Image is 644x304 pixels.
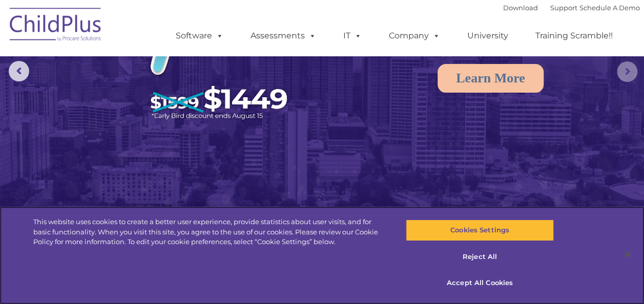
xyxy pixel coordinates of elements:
button: Close [616,243,639,266]
button: Accept All Cookies [406,272,554,294]
a: Company [379,26,450,46]
span: Phone number [142,110,186,117]
a: IT [333,26,372,46]
a: Learn More [438,64,544,93]
span: Last name [142,68,174,75]
button: Cookies Settings [406,220,554,241]
a: Training Scramble!! [525,26,623,46]
a: Assessments [240,26,326,46]
button: Reject All [406,246,554,268]
a: Download [503,4,538,12]
a: Schedule A Demo [579,4,640,12]
a: University [457,26,518,46]
a: Software [165,26,234,46]
div: This website uses cookies to create a better user experience, provide statistics about user visit... [33,217,386,247]
font: | [503,4,640,12]
img: ChildPlus by Procare Solutions [5,1,107,52]
a: Support [550,4,577,12]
